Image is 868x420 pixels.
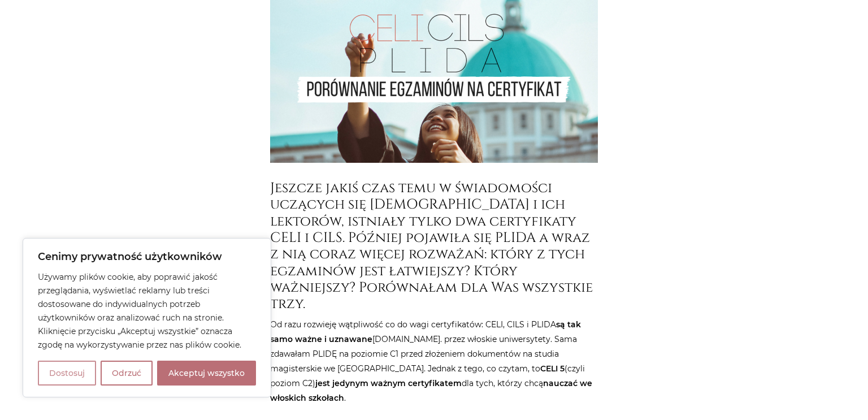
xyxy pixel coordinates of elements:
strong: nauczać we włoskich szkołach [270,378,592,403]
button: Dostosuj [38,361,96,386]
p: Używamy plików cookie, aby poprawić jakość przeglądania, wyświetlać reklamy lub treści dostosowan... [38,270,256,352]
h3: Jeszcze jakiś czas temu w świadomości uczących się [DEMOGRAPHIC_DATA] i ich lektorów, istniały ty... [270,180,598,313]
p: Cenimy prywatność użytkowników [38,250,256,263]
strong: jest jedynym ważnym certyfikatem [315,378,462,388]
p: Od razu rozwieję wątpliwość co do wagi certyfikatów: CELI, CILS i PLIDA [DOMAIN_NAME]. przez włos... [270,317,598,405]
strong: CELI 5 [540,363,565,374]
button: Akceptuj wszystko [157,361,256,386]
button: Odrzuć [101,361,153,386]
